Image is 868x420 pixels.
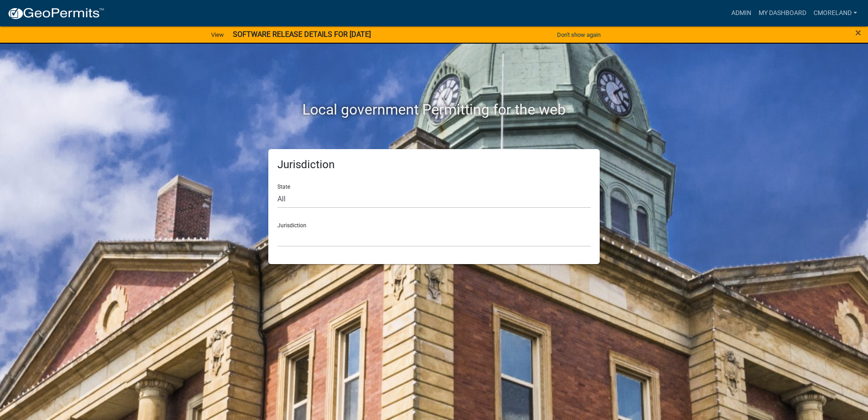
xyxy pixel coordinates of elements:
[728,5,755,22] a: Admin
[182,101,686,118] h2: Local government Permitting for the web
[553,27,604,42] button: Don't show again
[277,158,591,171] h5: Jurisdiction
[207,27,227,42] a: View
[755,5,810,22] a: My Dashboard
[233,30,371,39] strong: SOFTWARE RELEASE DETAILS FOR [DATE]
[855,26,861,39] span: ×
[810,5,861,22] a: cmoreland
[855,27,861,38] button: Close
